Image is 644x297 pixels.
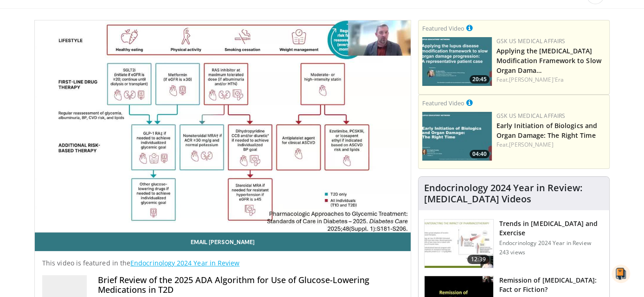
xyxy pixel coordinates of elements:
a: Endocrinology 2024 Year in Review [130,258,239,267]
p: This video is featured in the [42,258,403,268]
a: GSK US Medical Affairs [496,37,566,45]
img: 9b11da17-84cb-43c8-bb1f-86317c752f50.png.150x105_q85_crop-smart_upscale.jpg [422,37,492,86]
div: Feat. [496,76,605,84]
a: Email [PERSON_NAME] [35,232,411,251]
span: 04:40 [470,150,489,158]
span: 20:45 [470,75,489,84]
a: 20:45 [422,37,492,86]
h3: Trends in [MEDICAL_DATA] and Exercise [499,219,604,238]
a: 04:40 [422,112,492,161]
h3: Remission of [MEDICAL_DATA]: Fact or Fiction? [499,276,604,294]
a: Applying the [MEDICAL_DATA] Modification Framework to Slow Organ Dama… [496,46,601,75]
a: [PERSON_NAME]'Era [509,76,564,84]
small: Featured Video [422,99,464,107]
p: 243 views [499,249,525,256]
a: 12:39 Trends in [MEDICAL_DATA] and Exercise Endocrinology 2024 Year in Review 243 views [424,219,604,268]
img: 246990b5-c4c2-40f8-8a45-5ba11c19498c.150x105_q85_crop-smart_upscale.jpg [425,220,493,268]
div: Feat. [496,141,605,149]
a: [PERSON_NAME] [509,141,553,148]
a: Early Initiation of Biologics and Organ Damage: The Right Time [496,121,597,140]
h4: Brief Review of the 2025 ADA Algorithm for Use of Glucose-Lowering Medications in T2D [98,275,403,295]
small: Featured Video [422,24,464,32]
p: Endocrinology 2024 Year in Review [499,239,604,247]
a: GSK US Medical Affairs [496,112,566,120]
img: b4d418dc-94e0-46e0-a7ce-92c3a6187fbe.png.150x105_q85_crop-smart_upscale.jpg [422,112,492,161]
h4: Endocrinology 2024 Year in Review: [MEDICAL_DATA] Videos [424,182,604,205]
span: 12:39 [467,255,489,264]
video-js: Video Player [35,20,411,232]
